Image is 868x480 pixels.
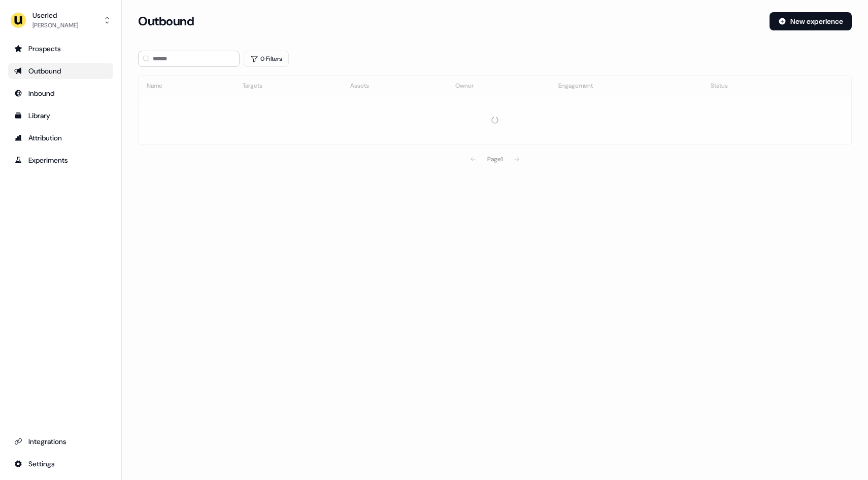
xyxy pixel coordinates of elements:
a: Go to experiments [8,152,113,168]
div: Experiments [14,155,107,165]
a: Go to outbound experience [8,63,113,79]
div: Inbound [14,88,107,98]
button: Userled[PERSON_NAME] [8,8,113,32]
div: [PERSON_NAME] [32,20,78,30]
h3: Outbound [138,14,194,29]
div: Attribution [14,133,107,143]
div: Outbound [14,66,107,76]
a: Go to templates [8,107,113,124]
a: Go to attribution [8,130,113,146]
a: Go to Inbound [8,85,113,101]
div: Prospects [14,44,107,54]
div: Integrations [14,436,107,447]
button: New experience [770,12,852,30]
a: Go to integrations [8,456,113,472]
div: Settings [14,459,107,469]
a: Go to integrations [8,433,113,450]
button: 0 Filters [244,51,289,67]
a: Go to prospects [8,41,113,57]
div: Userled [32,10,78,20]
div: Library [14,110,107,121]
